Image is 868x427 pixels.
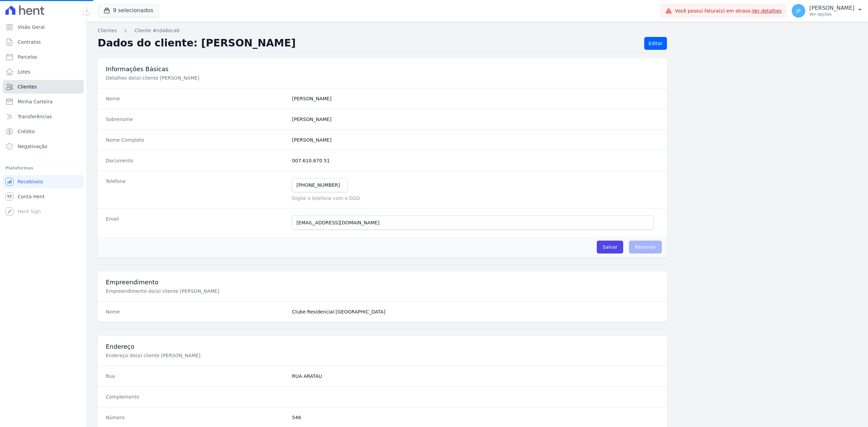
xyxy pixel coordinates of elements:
[106,288,334,294] p: Empreendimento do(a) cliente [PERSON_NAME]
[796,8,801,13] span: JP
[106,393,287,400] dt: Complemento
[3,35,84,49] a: Contratos
[292,116,659,123] dd: [PERSON_NAME]
[3,175,84,188] a: Recebíveis
[106,216,287,230] dt: Email
[106,137,287,143] dt: Nome Completo
[106,116,287,123] dt: Sobrenome
[3,95,84,108] a: Minha Carteira
[18,83,37,90] span: Clientes
[106,95,287,102] dt: Nome
[106,65,659,73] h3: Informações Básicas
[3,125,84,138] a: Crédito
[98,4,159,17] button: 9 selecionados
[5,164,81,172] div: Plataformas
[106,343,659,351] h3: Endereço
[106,352,334,359] p: Endereço do(a) cliente [PERSON_NAME]
[18,193,44,200] span: Conta Hent
[106,373,287,380] dt: Rua
[18,54,37,60] span: Parcelas
[3,80,84,94] a: Clientes
[644,37,667,50] a: Editar
[18,68,31,75] span: Lotes
[292,137,659,143] dd: [PERSON_NAME]
[106,75,334,81] p: Detalhes do(a) cliente [PERSON_NAME]
[98,37,639,50] h2: Dados do cliente: [PERSON_NAME]
[597,241,623,253] input: Salvar
[106,308,287,315] dt: Nome
[3,65,84,79] a: Lotes
[3,20,84,34] a: Visão Geral
[18,178,43,185] span: Recebíveis
[3,50,84,64] a: Parcelas
[106,414,287,421] dt: Número
[134,27,179,34] a: Cliente #cda8eca0
[809,12,854,17] p: Ver opções
[18,128,35,135] span: Crédito
[3,110,84,123] a: Transferências
[3,190,84,203] a: Conta Hent
[3,140,84,153] a: Negativação
[809,5,854,12] p: [PERSON_NAME]
[106,178,287,202] dt: Telefone
[292,373,659,380] dd: RUA ARATAU
[675,7,782,15] span: Você possui fatura(s) em atraso.
[292,157,659,164] dd: 007.610.670 51
[98,27,857,34] nav: Breadcrumb
[292,414,659,421] dd: 546
[106,278,659,286] h3: Empreendimento
[629,241,662,253] span: Remover
[106,157,287,164] dt: Documento
[18,39,41,45] span: Contratos
[292,195,659,202] p: Digite o telefone com o DDD
[292,95,659,102] dd: [PERSON_NAME]
[752,8,782,14] a: Ver detalhes
[18,113,52,120] span: Transferências
[18,98,53,105] span: Minha Carteira
[18,24,45,30] span: Visão Geral
[292,308,659,315] dd: Clube Residencial [GEOGRAPHIC_DATA]
[18,143,47,150] span: Negativação
[98,27,117,34] a: Clientes
[786,1,868,20] button: JP [PERSON_NAME] Ver opções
